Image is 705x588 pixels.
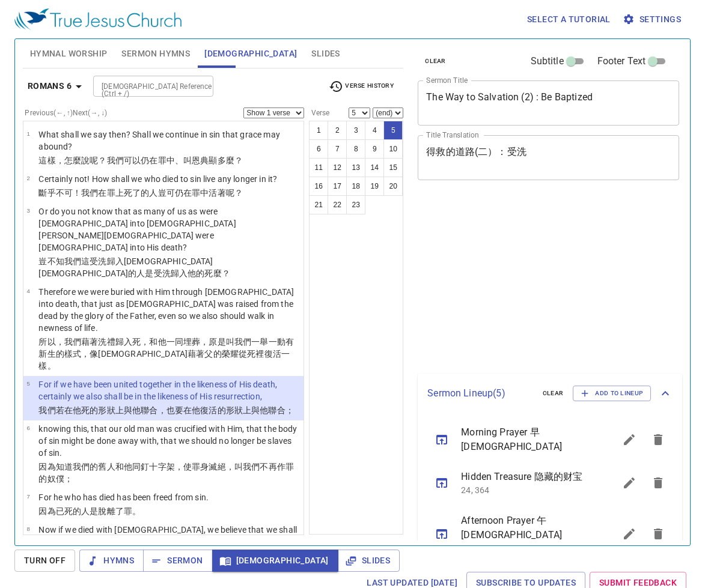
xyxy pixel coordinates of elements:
[581,388,643,399] span: Add to Lineup
[90,156,243,165] wg2046: 呢？我們可以仍在
[97,79,190,93] input: Type Bible Reference
[153,553,203,568] span: Sermon
[461,514,586,542] span: Afternoon Prayer 午[DEMOGRAPHIC_DATA]
[121,46,190,61] span: Sermon Hymns
[26,207,29,214] span: 3
[213,268,230,278] wg2288: 麼？
[620,8,686,31] button: Settings
[328,139,347,159] button: 7
[527,12,611,27] span: Select a tutorial
[38,462,294,483] wg2257: 舊
[461,470,586,484] span: Hidden Treasure 隐藏的财宝
[188,268,230,278] wg1519: 他的
[38,337,294,371] wg1223: 洗禮
[14,8,182,30] img: True Jesus Church
[209,156,243,165] wg5485: 顯多
[38,337,294,371] wg846: 一同埋葬
[365,177,384,196] button: 19
[128,268,230,278] wg2424: 的人是受洗
[426,146,671,169] textarea: 得救的道路(二）：受洗
[346,158,365,177] button: 13
[425,56,446,67] span: clear
[115,405,294,415] wg3667: 上與他聯合
[38,205,300,253] p: Or do you not know that as many of us as were [DEMOGRAPHIC_DATA] into [DEMOGRAPHIC_DATA][PERSON_N...
[56,506,141,516] wg1063: 已死的人
[81,405,294,415] wg846: 死
[413,193,628,369] iframe: from-child
[26,380,29,387] span: 5
[38,187,277,199] p: 斷乎不可
[418,374,682,413] div: Sermon Lineup(5)clearAdd to Lineup
[573,386,651,401] button: Add to Lineup
[543,388,564,399] span: clear
[329,79,394,94] span: Verse History
[461,425,586,454] span: Morning Prayer 早[DEMOGRAPHIC_DATA]
[38,337,294,371] wg908: 歸入
[38,349,290,371] wg5618: [DEMOGRAPHIC_DATA]
[30,46,108,61] span: Hymnal Worship
[38,461,300,485] p: 因為
[328,195,347,214] button: 22
[38,286,300,334] p: Therefore we were buried with Him through [DEMOGRAPHIC_DATA] into death, that just as [DEMOGRAPHI...
[365,158,384,177] button: 14
[38,337,294,371] wg3767: ，我們藉著
[204,268,230,278] wg846: 死
[38,129,300,153] p: What shall we say then? Shall we continue in sin that grace may abound?
[26,493,29,500] span: 7
[28,79,72,94] b: Romans 6
[26,175,29,181] span: 2
[158,405,294,415] wg4854: ，也
[26,288,29,294] span: 4
[158,156,243,165] wg1961: 罪
[383,121,403,140] button: 5
[38,256,230,278] wg50: 我們
[183,188,243,198] wg2089: 在罪中
[183,405,294,415] wg2071: 在他復活
[226,156,243,165] wg4121: 麼？
[166,156,243,165] wg266: 中、叫
[38,423,300,459] p: knowing this, that our old man was crucified with Him, that the body of sin might be done away wi...
[73,405,294,415] wg1096: 他
[175,405,294,415] wg2532: 要
[365,139,384,159] button: 9
[23,75,91,97] button: Romans 6
[26,130,29,137] span: 1
[81,156,243,165] wg5101: 說
[346,177,365,196] button: 18
[38,256,230,278] wg3745: 這受洗
[38,491,209,503] p: For he who has died has been freed from sin.
[212,550,338,572] button: [DEMOGRAPHIC_DATA]
[38,337,294,371] wg1519: 死
[426,91,671,114] textarea: The Way to Salvation (2) : Be Baptized
[89,553,134,568] span: Hymns
[38,349,290,371] wg1722: 新
[338,550,400,572] button: Slides
[38,336,300,372] p: 所以
[38,154,300,166] p: 這樣
[38,462,294,483] wg444: 和他同釘十字架
[38,337,294,371] wg2443: 我們
[418,54,453,68] button: clear
[383,139,403,159] button: 10
[204,46,297,61] span: [DEMOGRAPHIC_DATA]
[38,173,277,185] p: Certainly not! How shall we who died to sin live any longer in it?
[26,425,29,431] span: 6
[38,474,73,483] wg266: 的奴僕
[522,8,615,31] button: Select a tutorial
[309,177,328,196] button: 16
[38,404,300,416] p: 我們若
[38,378,300,402] p: For if we have been united together in the likeness of His death, certainly we also shall be in t...
[38,349,290,371] wg2538: 生
[38,337,294,371] wg2288: ，和他
[38,462,294,483] wg1097: 我們的
[309,158,328,177] button: 11
[461,484,586,496] p: 24, 364
[346,195,365,214] button: 23
[79,550,144,572] button: Hymns
[328,177,347,196] button: 17
[38,268,230,278] wg5547: [DEMOGRAPHIC_DATA]
[536,386,571,401] button: clear
[26,526,29,532] span: 8
[124,506,141,516] wg1344: 罪
[56,156,243,165] wg3767: ，怎麼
